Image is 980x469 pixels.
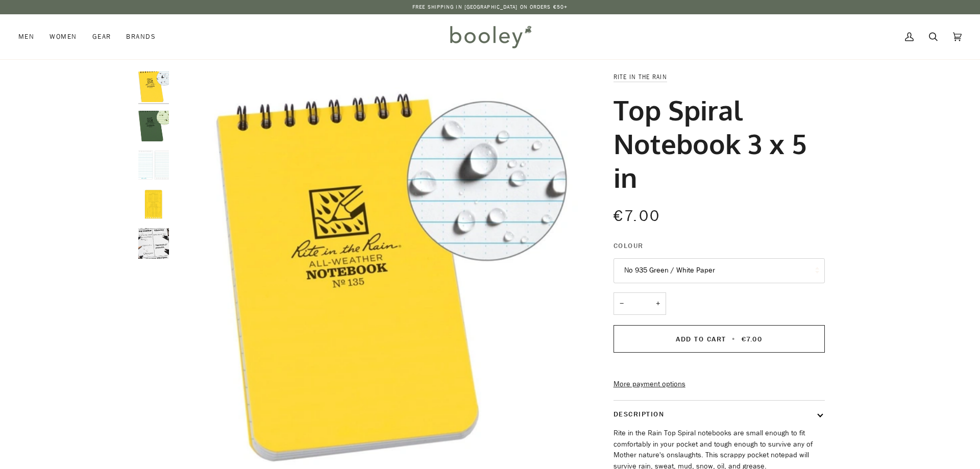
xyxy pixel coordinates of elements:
button: + [650,292,666,315]
button: Add to Cart • €7.00 [614,325,825,353]
button: − [614,292,630,315]
img: Rite in the Rain Top Spiral Notebook 3 x 5 in No 935 Green / White Paper - Booley Galway [138,111,169,141]
span: €7.00 [742,334,763,344]
a: Men [18,14,42,59]
button: Description [614,401,825,428]
span: Add to Cart [676,334,726,344]
span: Gear [92,32,111,42]
span: Men [18,32,34,42]
img: Booley [446,22,535,52]
img: Rite in the Rain Top Spiral Notebook 3 x 5 in - Booley Galway [138,228,169,259]
a: Women [42,14,84,59]
p: Free Shipping in [GEOGRAPHIC_DATA] on Orders €50+ [412,3,568,11]
span: Women [50,32,77,42]
span: €7.00 [614,206,661,227]
span: Colour [614,240,644,251]
img: Rite in the Rain Top Spiral Notebook 3 x 5 in No 135 Yellow / White Paper - Booley Galway [138,71,169,102]
span: • [729,334,739,344]
button: No 935 Green / White Paper [614,258,825,283]
a: More payment options [614,379,825,390]
img: Rite in the Rain Top Spiral Notebook 3 x 5 in No 135 Yellow / White Paper - Booley Galway [138,150,169,180]
input: Quantity [614,292,666,315]
a: Brands [118,14,163,59]
a: Rite in the Rain [614,72,667,81]
span: Brands [126,32,156,42]
img: Rite in the Rain Top Spiral Notebook 3 x 5 in No 135 Yellow / White Paper - Booley Galway [138,189,169,219]
a: Gear [85,14,119,59]
h1: Top Spiral Notebook 3 x 5 in [614,93,817,194]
